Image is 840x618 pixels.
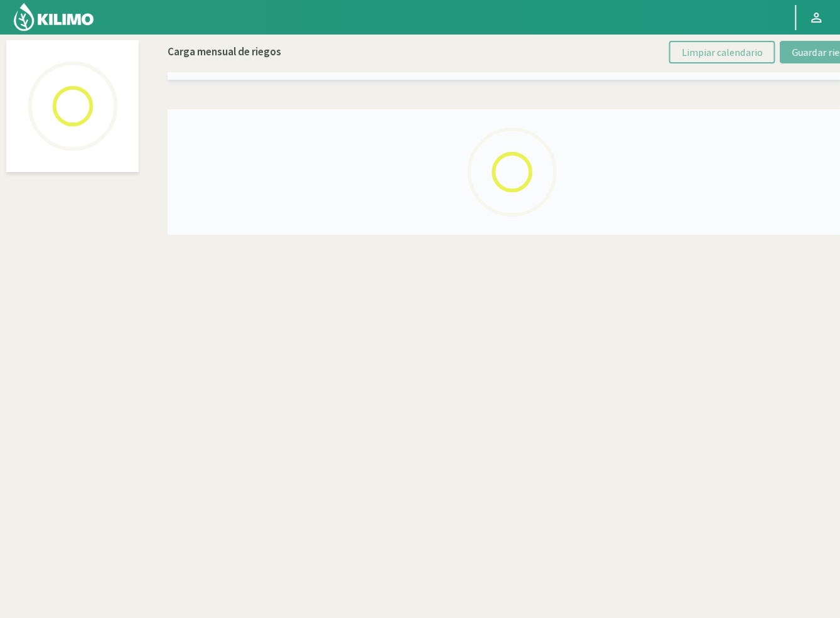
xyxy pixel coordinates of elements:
[168,44,281,60] p: Carga mensual de riegos
[682,46,763,58] span: Limpiar calendario
[450,109,575,235] img: Loading...
[10,43,136,169] img: Loading...
[669,41,775,63] button: Limpiar calendario
[13,2,95,32] img: Kilimo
